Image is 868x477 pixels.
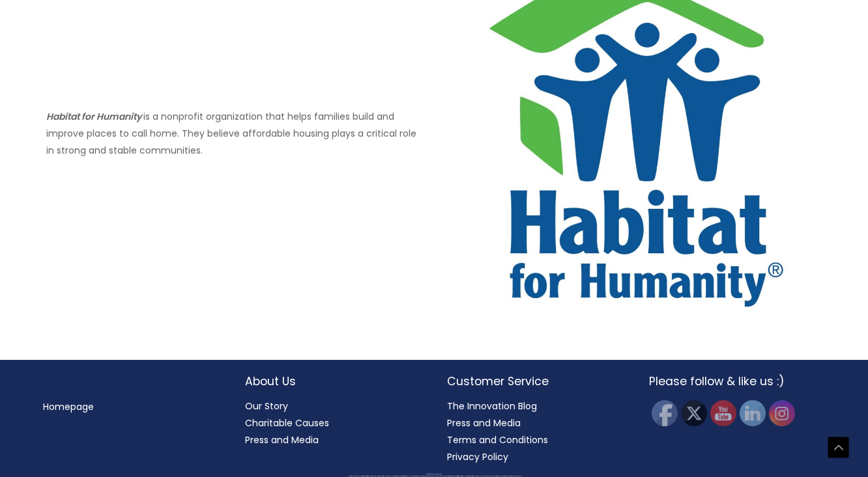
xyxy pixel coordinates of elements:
nav: Customer Service [447,398,623,465]
a: Terms and Conditions [447,433,548,446]
span: Cosmetic Solutions [433,474,442,474]
h2: About Us [245,373,421,390]
em: Habitat for Humanity [46,110,141,123]
img: Twitter [681,400,707,426]
h2: Please follow & like us :) [649,373,825,390]
a: Our Story [245,400,288,413]
div: Copyright © 2025 [23,474,845,475]
nav: About Us [245,398,421,448]
img: Facebook [652,400,678,426]
a: Charitable Causes [245,416,329,429]
a: Privacy Policy [447,450,508,463]
a: Homepage [43,400,94,413]
p: is a nonprofit organization that helps families build and improve places to call home. They belie... [46,108,426,159]
div: All material on this Website, including design, text, images, logos and sounds, are owned by Cosm... [23,476,845,477]
a: Press and Media [447,416,521,429]
a: Press and Media [245,433,319,446]
nav: Menu [43,398,219,415]
h2: Customer Service [447,373,623,390]
a: The Innovation Blog [447,400,537,413]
